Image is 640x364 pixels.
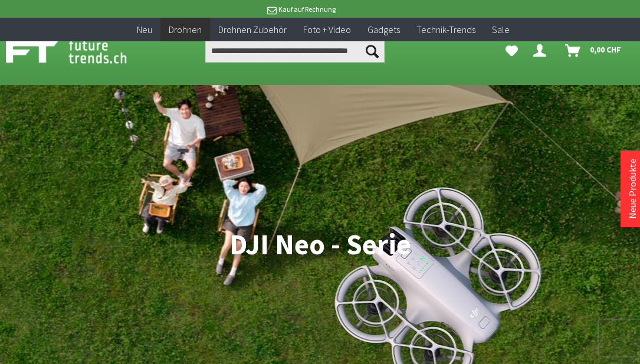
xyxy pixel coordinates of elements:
button: Suchen [360,39,385,63]
span: Sale [492,24,510,35]
h1: DJI Neo - Serie [8,230,632,260]
span: Gadgets [367,24,400,35]
span: Technik-Trends [416,24,475,35]
a: Neu [129,18,160,42]
span: Foto + Video [303,24,351,35]
input: Produkt, Marke, Kategorie, EAN, Artikelnummer… [205,39,385,63]
span: Neu [137,24,152,35]
a: Foto + Video [295,18,359,42]
a: Gadgets [359,18,408,42]
span: 0,00 CHF [590,40,621,59]
a: Drohnen [160,18,210,42]
a: Drohnen Zubehör [210,18,295,42]
img: Shop Futuretrends - zur Startseite wechseln [6,37,153,66]
a: Meine Favoriten [500,39,524,63]
a: Warenkorb [560,39,627,63]
span: Drohnen [169,24,202,35]
a: Sale [484,18,518,42]
span: Drohnen Zubehör [218,24,287,35]
a: Neue Produkte [626,159,638,219]
a: Dein Konto [529,39,556,63]
a: Technik-Trends [408,18,484,42]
